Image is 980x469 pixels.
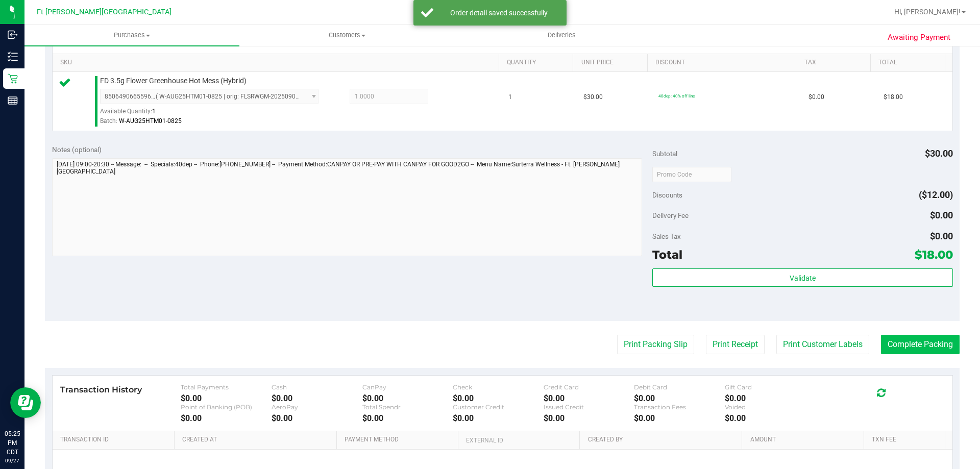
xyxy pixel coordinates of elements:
[362,413,453,423] div: $0.00
[362,393,453,403] div: $0.00
[453,413,544,423] div: $0.00
[439,8,559,18] div: Order detail saved successfully
[544,383,634,391] div: Credit Card
[652,167,731,182] input: Promo Code
[878,59,941,67] a: Total
[583,92,603,102] span: $30.00
[507,59,569,67] a: Quantity
[881,335,960,354] button: Complete Packing
[119,117,182,125] span: W-AUG25HTM01-0825
[100,117,117,125] span: Batch:
[8,30,18,40] inline-svg: Inbound
[655,59,792,67] a: Discount
[888,32,950,43] span: Awaiting Payment
[658,93,695,98] span: 40dep: 40% off line
[872,436,941,444] a: Txn Fee
[706,335,765,354] button: Print Receipt
[345,436,454,444] a: Payment Method
[634,383,725,391] div: Debit Card
[5,429,20,457] p: 05:25 PM CDT
[100,104,330,124] div: Available Quantity:
[8,95,18,106] inline-svg: Reports
[634,413,725,423] div: $0.00
[52,145,102,154] span: Notes (optional)
[776,335,869,354] button: Print Customer Labels
[915,248,953,262] span: $18.00
[181,393,272,403] div: $0.00
[182,436,332,444] a: Created At
[240,31,454,40] span: Customers
[725,413,816,423] div: $0.00
[652,268,952,287] button: Validate
[925,148,953,159] span: $30.00
[634,403,725,411] div: Transaction Fees
[919,189,953,200] span: ($12.00)
[790,274,816,282] span: Validate
[272,393,362,403] div: $0.00
[37,8,171,16] span: Ft [PERSON_NAME][GEOGRAPHIC_DATA]
[652,186,682,204] span: Discounts
[10,387,41,418] iframe: Resource center
[60,59,495,67] a: SKU
[750,436,860,444] a: Amount
[544,403,634,411] div: Issued Credit
[272,403,362,411] div: AeroPay
[453,393,544,403] div: $0.00
[24,31,239,40] span: Purchases
[454,24,669,46] a: Deliveries
[588,436,738,444] a: Created By
[239,24,454,46] a: Customers
[181,403,272,411] div: Point of Banking (POB)
[930,210,953,220] span: $0.00
[453,383,544,391] div: Check
[634,393,725,403] div: $0.00
[181,383,272,391] div: Total Payments
[272,413,362,423] div: $0.00
[652,232,681,240] span: Sales Tax
[181,413,272,423] div: $0.00
[5,457,20,464] p: 09/27
[453,403,544,411] div: Customer Credit
[725,393,816,403] div: $0.00
[652,150,677,158] span: Subtotal
[652,211,689,219] span: Delivery Fee
[272,383,362,391] div: Cash
[544,413,634,423] div: $0.00
[544,393,634,403] div: $0.00
[8,73,18,84] inline-svg: Retail
[458,431,579,450] th: External ID
[725,383,816,391] div: Gift Card
[652,248,682,262] span: Total
[884,92,903,102] span: $18.00
[930,231,953,241] span: $0.00
[534,31,590,40] span: Deliveries
[617,335,694,354] button: Print Packing Slip
[362,383,453,391] div: CanPay
[152,108,156,115] span: 1
[24,24,239,46] a: Purchases
[725,403,816,411] div: Voided
[581,59,644,67] a: Unit Price
[362,403,453,411] div: Total Spendr
[804,59,867,67] a: Tax
[808,92,824,102] span: $0.00
[894,8,961,16] span: Hi, [PERSON_NAME]!
[8,52,18,62] inline-svg: Inventory
[508,92,512,102] span: 1
[60,436,170,444] a: Transaction ID
[100,76,247,86] span: FD 3.5g Flower Greenhouse Hot Mess (Hybrid)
